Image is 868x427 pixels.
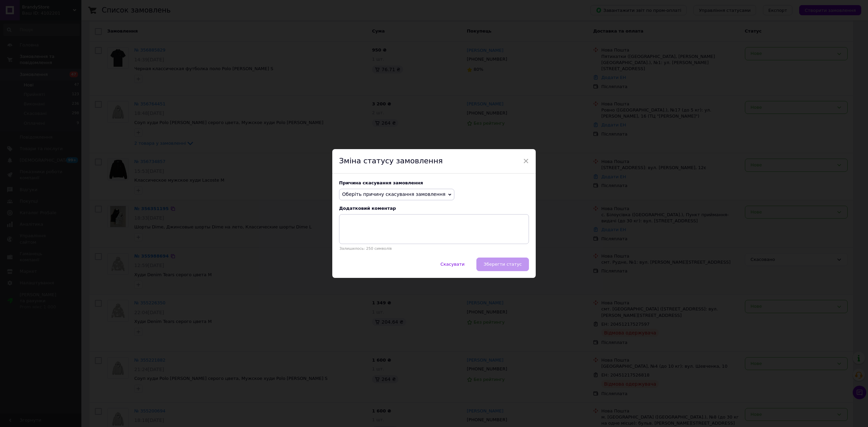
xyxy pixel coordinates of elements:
span: Оберіть причину скасування замовлення [342,191,446,197]
div: Зміна статусу замовлення [332,149,536,174]
span: Скасувати [440,262,465,267]
div: Додатковий коментар [339,206,529,211]
p: Залишилось: 250 символів [339,246,529,251]
button: Скасувати [433,258,472,271]
div: Причина скасування замовлення [339,180,529,185]
span: × [523,155,529,167]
